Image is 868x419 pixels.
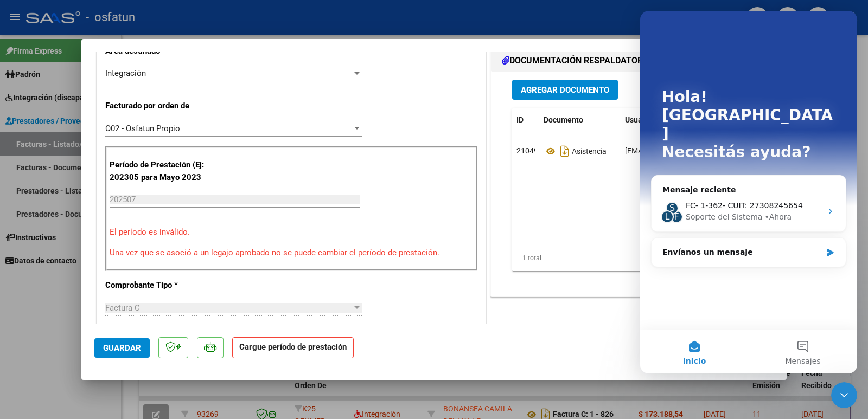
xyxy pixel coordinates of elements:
[105,279,217,292] p: Comprobante Tipo *
[491,50,771,72] mat-expansion-panel-header: DOCUMENTACIÓN RESPALDATORIA
[491,72,771,296] div: DOCUMENTACIÓN RESPALDATORIA
[640,11,857,373] iframe: Intercom live chat
[105,100,217,112] p: Facturado por orden de
[103,343,141,353] span: Guardar
[105,68,146,78] span: Integración
[512,244,750,272] div: 1 total
[831,382,857,408] iframe: Intercom live chat
[558,143,572,160] i: Descargar documento
[105,124,180,133] span: O02 - Osfatun Propio
[105,303,140,313] span: Factura C
[110,159,219,183] p: Período de Prestación (Ej: 202305 para Mayo 2023
[544,147,607,156] span: Asistencia
[512,80,618,100] button: Agregar Documento
[110,247,473,259] p: Una vez que se asoció a un legajo aprobado no se puede cambiar el período de prestación.
[621,108,691,132] datatable-header-cell: Usuario
[539,108,621,132] datatable-header-cell: Documento
[94,338,150,358] button: Guardar
[502,54,659,67] h1: DOCUMENTACIÓN RESPALDATORIA
[625,115,652,124] span: Usuario
[544,115,583,124] span: Documento
[516,115,524,124] span: ID
[516,146,538,155] span: 21049
[232,337,354,358] strong: Cargue período de prestación
[521,85,609,95] span: Agregar Documento
[625,146,809,155] span: [EMAIL_ADDRESS][DOMAIN_NAME] - [PERSON_NAME]
[110,226,473,238] p: El período es inválido.
[512,108,539,132] datatable-header-cell: ID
